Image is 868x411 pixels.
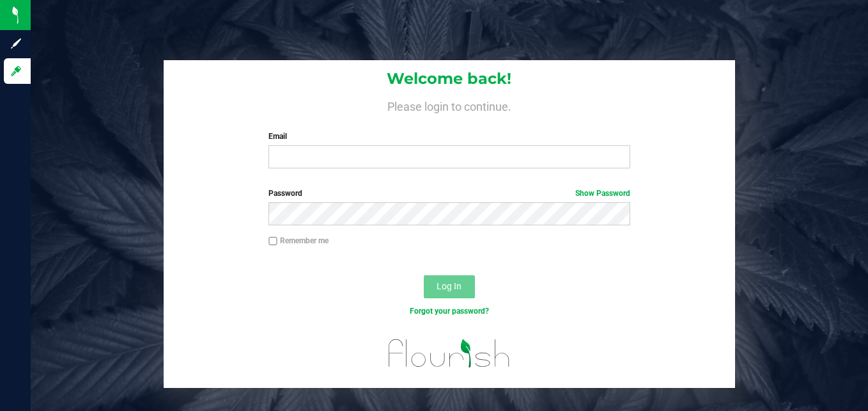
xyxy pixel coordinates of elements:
label: Email [268,131,630,142]
img: flourish_logo.svg [378,330,520,376]
button: Log In [424,275,475,298]
span: Password [268,189,302,198]
a: Show Password [575,189,630,198]
span: Log In [437,281,461,291]
input: Remember me [268,237,277,246]
h4: Please login to continue. [164,97,734,113]
label: Remember me [268,235,329,246]
inline-svg: Log in [10,65,22,77]
a: Forgot your password? [410,307,489,316]
inline-svg: Sign up [10,37,22,50]
h1: Welcome back! [164,70,734,87]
